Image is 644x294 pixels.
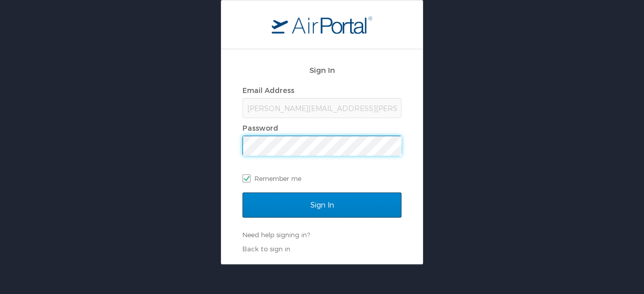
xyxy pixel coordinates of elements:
label: Email Address [243,86,294,94]
img: logo [272,16,372,34]
a: Need help signing in? [243,231,310,239]
label: Remember me [243,171,401,186]
h2: Sign In [243,64,401,76]
label: Password [243,124,278,132]
a: Back to sign in [243,245,290,253]
input: Sign In [243,192,401,218]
